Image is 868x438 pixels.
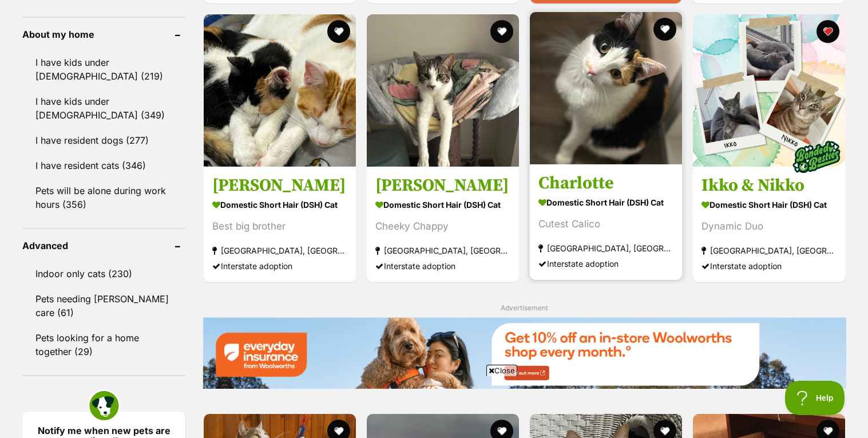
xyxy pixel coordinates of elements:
button: favourite [490,20,513,43]
strong: [GEOGRAPHIC_DATA], [GEOGRAPHIC_DATA] [375,243,510,259]
img: Charlie - Domestic Short Hair (DSH) Cat [204,14,356,167]
div: Interstate adoption [375,259,510,274]
header: About my home [22,29,185,40]
a: I have resident cats (346) [22,153,185,177]
div: Interstate adoption [701,259,837,274]
span: Close [486,365,517,376]
iframe: Advertisement [226,381,643,432]
strong: Domestic Short Hair (DSH) Cat [212,197,347,214]
img: Ikko & Nikko - Domestic Short Hair (DSH) Cat [693,14,845,167]
a: I have kids under [DEMOGRAPHIC_DATA] (349) [22,89,185,127]
a: Everyday Insurance promotional banner [203,317,846,391]
a: [PERSON_NAME] Domestic Short Hair (DSH) Cat Cheeky Chappy [GEOGRAPHIC_DATA], [GEOGRAPHIC_DATA] In... [367,167,519,283]
strong: [GEOGRAPHIC_DATA], [GEOGRAPHIC_DATA] [538,241,673,257]
img: Everyday Insurance promotional banner [203,317,846,389]
h3: Charlotte [538,173,673,195]
button: favourite [653,18,676,41]
h3: Ikko & Nikko [701,175,837,197]
h3: [PERSON_NAME] [375,175,510,197]
iframe: Help Scout Beacon - Open [785,381,845,415]
header: Advanced [22,240,185,251]
strong: Domestic Short Hair (DSH) Cat [375,197,510,214]
strong: Domestic Short Hair (DSH) Cat [701,197,837,214]
a: Indoor only cats (230) [22,262,185,286]
div: Best big brother [212,219,347,235]
div: Dynamic Duo [701,219,837,235]
a: I have resident dogs (277) [22,128,185,152]
strong: [GEOGRAPHIC_DATA], [GEOGRAPHIC_DATA] [701,243,837,259]
div: Cutest Calico [538,217,673,232]
h3: [PERSON_NAME] [212,175,347,197]
strong: [GEOGRAPHIC_DATA], [GEOGRAPHIC_DATA] [212,243,347,259]
div: Cheeky Chappy [375,219,510,235]
img: Jerry Freckle - Domestic Short Hair (DSH) Cat [367,14,519,167]
a: Ikko & Nikko Domestic Short Hair (DSH) Cat Dynamic Duo [GEOGRAPHIC_DATA], [GEOGRAPHIC_DATA] Inter... [693,167,845,283]
a: Pets will be alone during work hours (356) [22,179,185,216]
a: Charlotte Domestic Short Hair (DSH) Cat Cutest Calico [GEOGRAPHIC_DATA], [GEOGRAPHIC_DATA] Inters... [530,164,682,281]
button: favourite [327,20,350,43]
img: Charlotte - Domestic Short Hair (DSH) Cat [530,12,682,164]
div: Interstate adoption [538,257,673,272]
a: Pets needing [PERSON_NAME] care (61) [22,287,185,325]
a: [PERSON_NAME] Domestic Short Hair (DSH) Cat Best big brother [GEOGRAPHIC_DATA], [GEOGRAPHIC_DATA]... [204,167,356,283]
a: Pets looking for a home together (29) [22,326,185,364]
a: I have kids under [DEMOGRAPHIC_DATA] (219) [22,50,185,88]
button: favourite [817,20,839,43]
div: Interstate adoption [212,259,347,274]
img: bonded besties [788,129,845,186]
span: Advertisement [501,303,548,312]
strong: Domestic Short Hair (DSH) Cat [538,195,673,211]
